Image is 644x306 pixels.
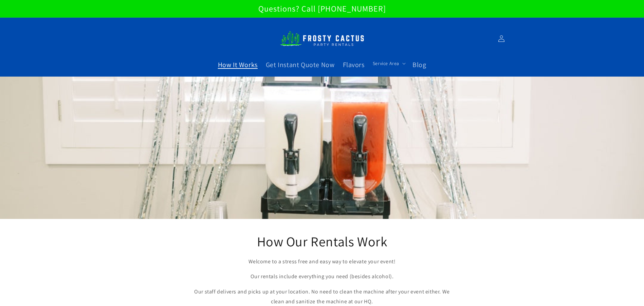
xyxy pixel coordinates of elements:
[214,56,262,73] a: How It Works
[218,60,258,69] span: How It Works
[190,257,455,267] p: Welcome to a stress free and easy way to elevate your event!
[412,60,426,69] span: Blog
[280,27,365,50] img: Frosty Cactus Margarita machine rentals Slushy machine rentals dirt soda dirty slushies
[408,56,430,73] a: Blog
[343,60,365,69] span: Flavors
[266,60,335,69] span: Get Instant Quote Now
[190,232,455,250] h2: How Our Rentals Work
[262,56,339,73] a: Get Instant Quote Now
[369,56,408,70] summary: Service Area
[190,272,455,282] p: Our rentals include everything you need (besides alcohol).
[339,56,369,73] a: Flavors
[373,60,399,66] span: Service Area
